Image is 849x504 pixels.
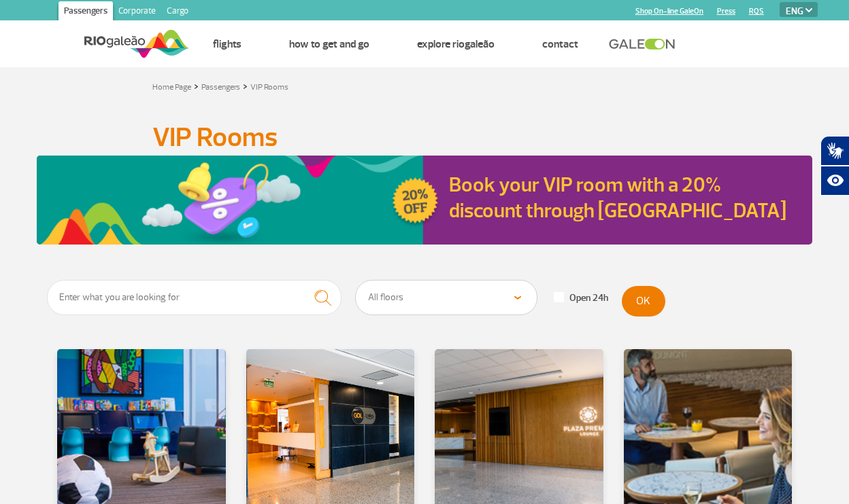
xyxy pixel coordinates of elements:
[635,7,703,16] a: Shop On-line GaleOn
[47,280,342,315] input: Enter what you are looking for
[554,292,608,304] label: Open 24h
[820,166,849,196] button: Abrir recursos assistivos.
[820,136,849,166] button: Abrir tradutor de língua de sinais.
[213,37,242,51] a: Flights
[417,37,495,51] a: Explore RIOgaleão
[152,126,697,149] h1: VIP Rooms
[622,286,665,317] button: OK
[161,1,194,23] a: Cargo
[201,82,240,92] a: Passengers
[59,1,113,23] a: Passengers
[717,7,735,16] a: Press
[449,172,786,223] a: Book your VIP room with a 20% discount through [GEOGRAPHIC_DATA]
[749,7,764,16] a: RQS
[194,78,199,94] a: >
[152,82,191,92] a: Home Page
[250,82,288,92] a: VIP Rooms
[289,37,369,51] a: How to get and go
[243,78,248,94] a: >
[37,156,440,245] img: Book your VIP room with a 20% discount through GaleON
[113,1,161,23] a: Corporate
[820,136,849,196] div: Plugin de acessibilidade da Hand Talk.
[542,37,578,51] a: Contact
